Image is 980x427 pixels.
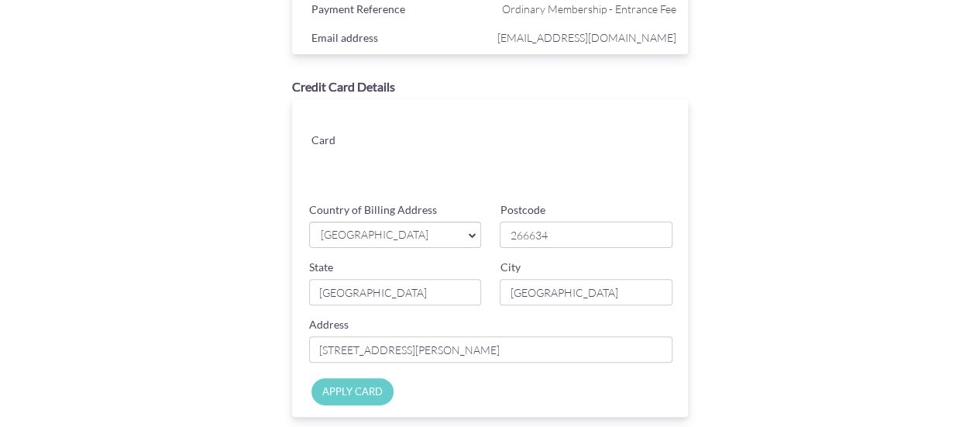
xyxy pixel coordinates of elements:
[542,149,674,177] iframe: Secure card security code input frame
[500,202,545,218] label: Postcode
[309,222,482,248] a: [GEOGRAPHIC_DATA]
[309,317,349,332] label: Address
[292,78,689,96] div: Credit Card Details
[493,28,676,47] span: [EMAIL_ADDRESS][DOMAIN_NAME]
[311,378,394,405] input: APPLY CARD
[309,202,437,218] label: Country of Billing Address
[300,28,494,51] div: Email address
[319,227,456,243] span: [GEOGRAPHIC_DATA]
[300,130,397,153] div: Card
[408,149,540,177] iframe: Secure card expiration date input frame
[309,260,333,275] label: State
[408,115,674,143] iframe: Secure card number input frame
[500,260,520,275] label: City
